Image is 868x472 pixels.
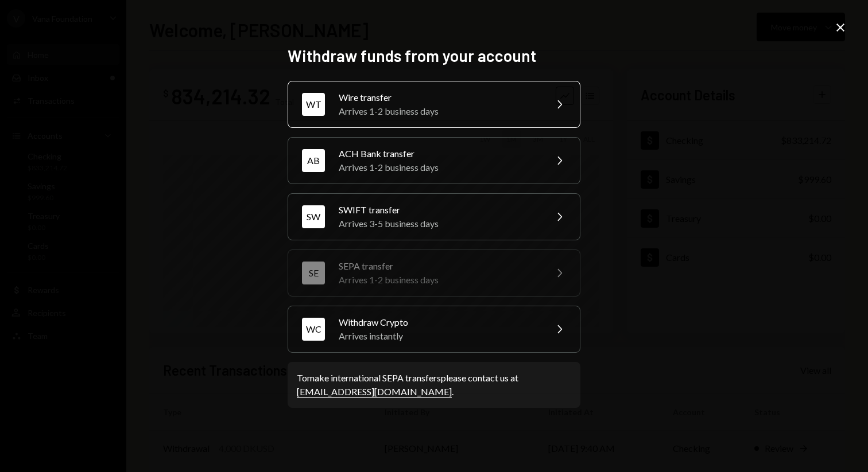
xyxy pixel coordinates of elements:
button: ABACH Bank transferArrives 1-2 business days [288,137,580,184]
button: SESEPA transferArrives 1-2 business days [288,249,580,297]
div: WT [302,93,325,116]
button: SWSWIFT transferArrives 3-5 business days [288,193,580,240]
a: [EMAIL_ADDRESS][DOMAIN_NAME] [297,386,452,398]
button: WCWithdraw CryptoArrives instantly [288,306,580,353]
div: Arrives 1-2 business days [339,161,538,174]
div: Arrives 1-2 business days [339,273,538,287]
div: SEPA transfer [339,259,538,273]
div: AB [302,149,325,172]
div: Withdraw Crypto [339,315,538,329]
div: Wire transfer [339,91,538,104]
div: Arrives instantly [339,329,538,343]
div: SWIFT transfer [339,203,538,217]
h2: Withdraw funds from your account [288,45,580,67]
div: Arrives 1-2 business days [339,104,538,118]
div: SE [302,262,325,284]
div: SW [302,205,325,228]
button: WTWire transferArrives 1-2 business days [288,81,580,128]
div: ACH Bank transfer [339,147,538,161]
div: WC [302,318,325,341]
div: Arrives 3-5 business days [339,217,538,231]
div: To make international SEPA transfers please contact us at . [297,371,571,399]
